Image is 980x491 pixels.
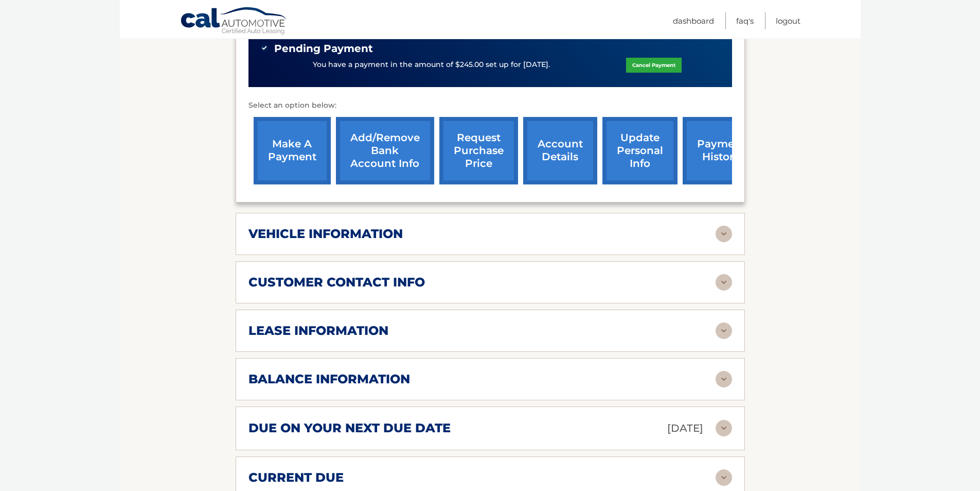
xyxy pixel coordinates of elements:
[180,7,288,37] a: Cal Automotive
[683,117,760,184] a: payment history
[716,469,732,486] img: accordion-rest.svg
[716,274,732,291] img: accordion-rest.svg
[602,117,678,184] a: update personal info
[274,42,373,55] span: Pending Payment
[248,371,410,387] h2: balance information
[248,99,732,112] p: Select an option below:
[716,226,732,242] img: accordion-rest.svg
[716,323,732,339] img: accordion-rest.svg
[716,371,732,387] img: accordion-rest.svg
[248,420,451,436] h2: due on your next due date
[716,420,732,436] img: accordion-rest.svg
[626,58,682,73] a: Cancel Payment
[261,44,268,52] img: check-green.svg
[248,470,344,485] h2: current due
[336,117,434,184] a: Add/Remove bank account info
[248,323,388,338] h2: lease information
[248,275,425,290] h2: customer contact info
[523,117,597,184] a: account details
[254,117,331,184] a: make a payment
[776,12,800,29] a: Logout
[667,419,703,437] p: [DATE]
[673,12,714,29] a: Dashboard
[439,117,518,184] a: request purchase price
[736,12,754,29] a: FAQ's
[313,59,550,71] p: You have a payment in the amount of $245.00 set up for [DATE].
[248,226,403,242] h2: vehicle information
